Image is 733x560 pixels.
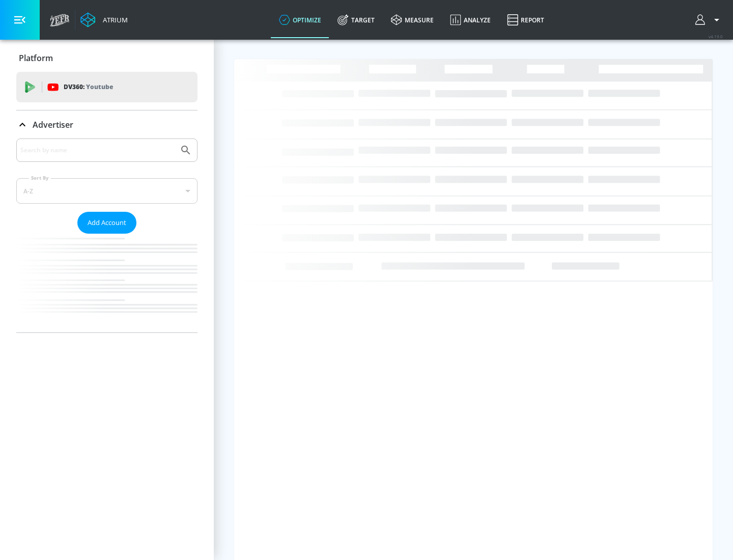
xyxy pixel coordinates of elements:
[33,119,73,130] p: Advertiser
[383,2,442,38] a: measure
[29,175,51,181] label: Sort By
[20,144,175,157] input: Search by name
[442,2,499,38] a: Analyze
[80,12,128,27] a: Atrium
[16,72,198,102] div: DV360: Youtube
[86,81,113,92] p: Youtube
[19,52,53,64] p: Platform
[499,2,552,38] a: Report
[16,44,198,72] div: Platform
[16,110,198,139] div: Advertiser
[16,234,198,332] nav: list of Advertiser
[77,212,136,234] button: Add Account
[16,138,198,332] div: Advertiser
[271,2,329,38] a: optimize
[329,2,383,38] a: Target
[709,34,723,39] span: v 4.19.0
[88,217,126,229] span: Add Account
[99,15,128,24] div: Atrium
[64,81,113,93] p: DV360:
[16,178,198,204] div: A-Z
